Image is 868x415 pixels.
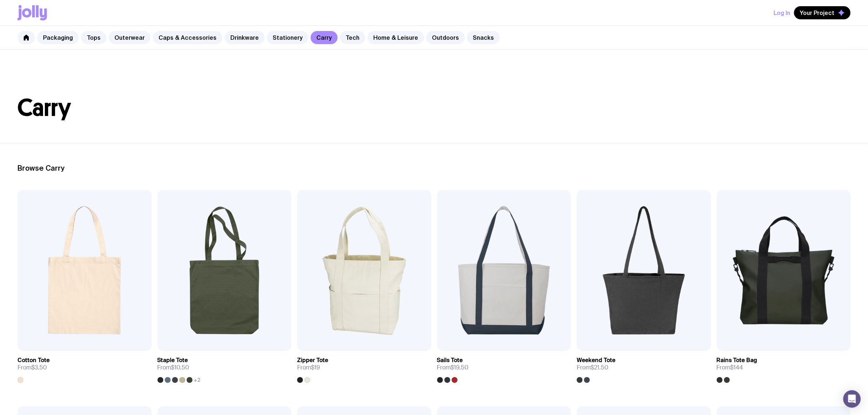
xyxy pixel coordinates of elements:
span: $3.50 [31,364,47,371]
a: Stationery [267,31,308,44]
div: Open Intercom Messenger [843,390,861,408]
span: From [717,364,743,371]
span: From [437,364,469,371]
a: Drinkware [225,31,265,44]
h2: Browse Carry [17,164,851,172]
span: From [297,364,320,371]
button: Log In [774,6,790,19]
span: From [157,364,190,371]
a: Weekend ToteFrom$21.50 [577,351,711,383]
h3: Zipper Tote [297,357,328,364]
h3: Staple Tote [157,357,188,364]
a: Sails ToteFrom$19.50 [437,351,571,383]
span: +2 [194,377,201,383]
a: Tech [340,31,365,44]
a: Caps & Accessories [153,31,222,44]
h3: Weekend Tote [577,357,615,364]
a: Packaging [37,31,79,44]
span: $144 [731,364,743,371]
a: Snacks [467,31,500,44]
span: $19 [311,364,320,371]
span: $19.50 [451,364,469,371]
span: From [577,364,608,371]
a: Carry [311,31,338,44]
a: Outdoors [426,31,465,44]
a: Outerwear [109,31,151,44]
a: Staple ToteFrom$10.50+2 [157,351,292,383]
span: Your Project [800,9,834,16]
h3: Sails Tote [437,357,463,364]
a: Rains Tote BagFrom$144 [717,351,851,383]
button: Your Project [794,6,851,19]
span: $21.50 [591,364,608,371]
h3: Cotton Tote [17,357,50,364]
h3: Rains Tote Bag [717,357,758,364]
a: Home & Leisure [367,31,424,44]
a: Zipper ToteFrom$19 [297,351,431,383]
span: $10.50 [171,364,190,371]
a: Cotton ToteFrom$3.50 [17,351,152,383]
a: Tops [81,31,106,44]
span: From [17,364,47,371]
h1: Carry [17,96,851,120]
